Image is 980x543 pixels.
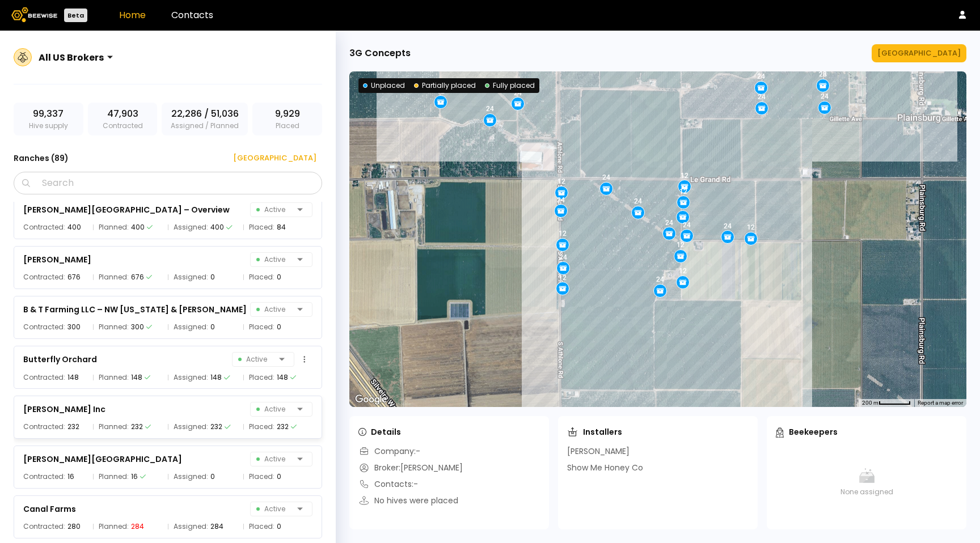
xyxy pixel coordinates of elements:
[567,446,630,457] div: [PERSON_NAME]
[256,203,293,217] span: Active
[414,80,476,91] div: Partially placed
[210,372,222,383] div: 148
[249,521,274,532] span: Placed:
[238,353,274,366] span: Active
[174,222,208,233] span: Assigned:
[67,471,74,482] div: 16
[23,452,182,466] div: [PERSON_NAME][GEOGRAPHIC_DATA]
[252,103,322,135] div: Placed
[877,48,961,59] div: [GEOGRAPHIC_DATA]
[275,107,300,121] span: 9,929
[819,70,827,78] div: 28
[352,392,390,407] img: Google
[677,241,685,249] div: 12
[171,9,213,22] a: Contacts
[99,372,129,383] span: Planned:
[567,462,643,474] div: Show Me Honey Co
[602,173,610,181] div: 24
[210,471,215,482] div: 0
[23,502,76,516] div: Canal Farms
[23,321,65,333] span: Contracted:
[67,421,79,432] div: 232
[256,402,293,416] span: Active
[358,462,463,474] div: Broker: [PERSON_NAME]
[634,197,642,205] div: 24
[918,400,963,406] a: Report a map error
[67,521,81,532] div: 280
[174,372,208,383] span: Assigned:
[174,271,208,283] span: Assigned:
[358,426,401,438] div: Details
[256,253,293,266] span: Active
[99,222,129,233] span: Planned:
[249,421,274,432] span: Placed:
[23,303,247,316] div: B & T Farming LLC – NW [US_STATE] & [PERSON_NAME]
[679,188,687,196] div: 12
[210,421,222,432] div: 232
[349,46,411,60] div: 3G Concepts
[174,421,208,432] span: Assigned:
[249,321,274,333] span: Placed:
[821,92,829,100] div: 24
[225,152,316,164] div: [GEOGRAPHIC_DATA]
[665,219,673,227] div: 24
[249,222,274,233] span: Placed:
[485,80,535,91] div: Fully placed
[859,399,914,407] button: Map Scale: 200 m per 53 pixels
[119,9,146,22] a: Home
[681,172,688,180] div: 12
[131,222,145,233] div: 400
[67,321,81,333] div: 300
[277,321,281,333] div: 0
[131,321,144,333] div: 300
[23,253,91,266] div: [PERSON_NAME]
[131,372,142,383] div: 148
[277,222,286,233] div: 84
[758,93,766,101] div: 24
[174,521,208,532] span: Assigned:
[557,177,565,185] div: 12
[358,478,418,490] div: Contacts: -
[210,321,215,333] div: 0
[14,150,69,166] h3: Ranches ( 89 )
[23,222,65,233] span: Contracted:
[99,421,129,432] span: Planned:
[256,502,293,516] span: Active
[67,372,79,383] div: 148
[23,521,65,532] span: Contracted:
[99,271,129,283] span: Planned:
[358,495,458,507] div: No hives were placed
[131,421,143,432] div: 232
[277,271,281,283] div: 0
[277,421,289,432] div: 232
[23,271,65,283] span: Contracted:
[486,105,494,113] div: 24
[757,73,765,80] div: 24
[64,9,87,22] div: Beta
[107,107,138,121] span: 47,903
[249,271,274,283] span: Placed:
[249,471,274,482] span: Placed:
[99,321,129,333] span: Planned:
[174,471,208,482] span: Assigned:
[567,426,622,438] div: Installers
[363,80,405,91] div: Unplaced
[219,149,322,167] button: [GEOGRAPHIC_DATA]
[67,271,81,283] div: 676
[776,446,957,519] div: None assigned
[14,103,83,135] div: Hive supply
[23,353,97,366] div: Butterfly Orchard
[559,274,567,282] div: 12
[683,221,691,229] div: 24
[679,267,687,275] div: 12
[210,521,223,532] div: 284
[776,426,838,438] div: Beekeepers
[162,103,248,135] div: Assigned / Planned
[11,7,57,22] img: Beewise logo
[39,50,104,65] div: All US Brokers
[67,222,81,233] div: 400
[277,471,281,482] div: 0
[99,521,129,532] span: Planned:
[656,275,664,283] div: 24
[131,271,144,283] div: 676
